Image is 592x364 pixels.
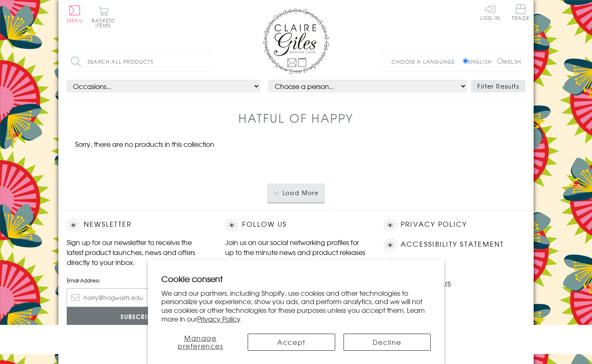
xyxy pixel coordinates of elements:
[67,139,223,149] p: Sorry, there are no products in this collection
[248,334,335,351] button: Accept
[197,314,241,324] a: Privacy Policy
[463,58,496,65] label: English
[225,237,367,267] p: Join us on our social networking profiles for up to the minute news and product releases the mome...
[401,259,423,270] a: Blog
[67,307,208,326] input: Subscribe
[471,80,525,92] button: Filter Results
[161,273,431,285] h2: Cookie consent
[204,52,213,71] input: Search
[67,17,83,24] span: Menu
[391,58,461,65] p: Choose a language:
[480,4,500,20] a: Log In
[463,58,468,64] input: English
[67,5,83,23] button: Menu
[178,333,223,351] span: Manage preferences
[238,109,354,126] h1: Hatful of Happy
[161,334,239,351] button: Manage preferences
[92,7,115,28] button: Basket0 items
[67,237,208,267] p: Sign up for our newsletter to receive the latest product launches, news and offers directly to yo...
[344,334,431,351] button: Decline
[67,277,208,284] label: Email Address
[267,183,325,202] button: Load More
[161,289,431,323] p: We and our partners, including Shopify, use cookies and other technologies to personalize your ex...
[497,58,521,65] label: Welsh
[401,219,467,230] a: Privacy Policy
[401,239,504,250] a: Accessibility Statement
[67,288,208,307] input: harry@hogwarts.edu
[512,4,529,20] span: Trade
[497,58,503,64] input: Welsh
[67,52,213,71] input: Search all products
[95,17,115,29] span: 0 items
[225,219,367,231] h2: Follow Us
[512,4,529,22] a: Trade
[67,219,208,231] h2: Newsletter
[263,8,329,74] img: Claire Giles Greetings Cards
